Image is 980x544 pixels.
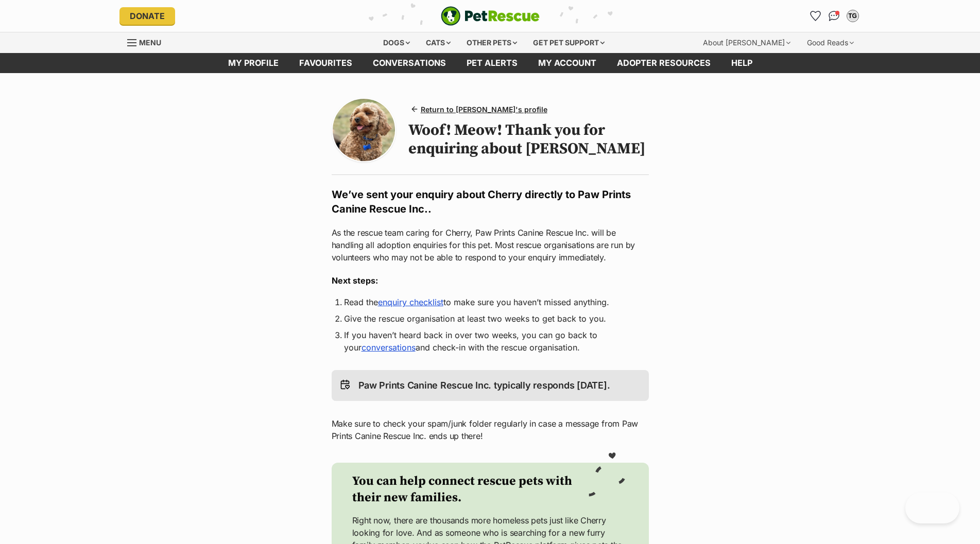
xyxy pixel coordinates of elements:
[344,312,637,325] li: Give the rescue organisation at least two weeks to get back to you.
[696,32,798,53] div: About [PERSON_NAME]
[829,11,839,21] img: chat-41dd97257d64d25036548639549fe6c8038ab92f7586957e7f3b1b290dea8141.svg
[332,274,649,287] h3: Next steps:
[332,417,649,442] p: Make sure to check your spam/junk folder regularly in case a message from Paw Prints Canine Rescu...
[352,473,587,506] h2: You can help connect rescue pets with their new families.
[358,378,610,393] p: Paw Prints Canine Rescue Inc. typically responds [DATE].
[607,53,721,73] a: Adopter resources
[127,32,168,51] a: Menu
[807,8,824,24] a: Favourites
[408,121,649,158] h1: Woof! Meow! Thank you for enquiring about [PERSON_NAME]
[905,493,959,523] iframe: Help Scout Beacon - Open
[845,8,861,24] button: My account
[333,99,395,161] img: Photo of Cherry
[139,38,161,47] span: Menu
[459,32,524,53] div: Other pets
[456,53,528,73] a: Pet alerts
[218,53,289,73] a: My profile
[526,32,612,53] div: Get pet support
[528,53,607,73] a: My account
[289,53,363,73] a: Favourites
[421,104,547,115] span: Return to [PERSON_NAME]'s profile
[408,102,552,117] a: Return to [PERSON_NAME]'s profile
[800,32,861,53] div: Good Reads
[376,32,417,53] div: Dogs
[362,342,416,353] a: conversations
[378,297,443,307] a: enquiry checklist
[119,7,175,25] a: Donate
[363,53,456,73] a: conversations
[807,8,861,24] ul: Account quick links
[441,6,540,26] img: logo-e224e6f780fb5917bec1dbf3a21bbac754714ae5b6737aabdf751b685950b380.svg
[344,329,637,354] li: If you haven’t heard back in over two weeks, you can go back to your and check-in with the rescue...
[332,226,649,264] p: As the rescue team caring for Cherry, Paw Prints Canine Rescue Inc. will be handling all adoption...
[826,8,843,24] a: Conversations
[344,296,637,308] li: Read the to make sure you haven’t missed anything.
[419,32,458,53] div: Cats
[848,11,858,21] div: TG
[441,6,540,26] a: PetRescue
[332,187,649,216] h2: We’ve sent your enquiry about Cherry directly to Paw Prints Canine Rescue Inc..
[721,53,763,73] a: Help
